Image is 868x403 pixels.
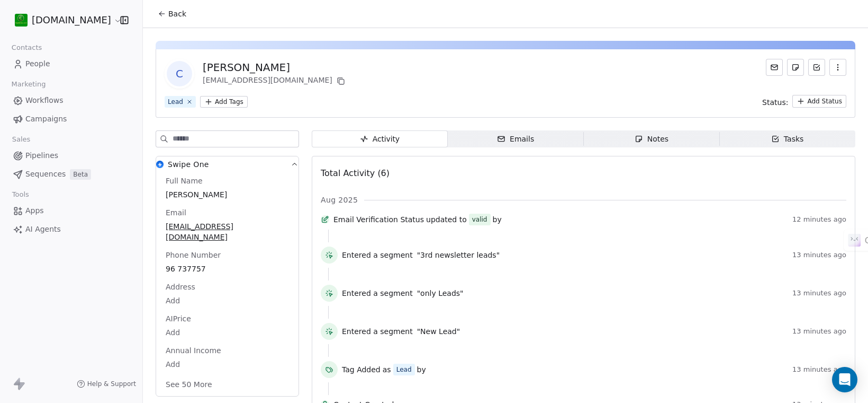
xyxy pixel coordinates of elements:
span: Full Name [164,176,205,186]
span: Aug 2025 [321,195,358,205]
span: 13 minutes ago [792,327,846,336]
span: Pipelines [25,150,58,161]
div: valid [472,214,487,225]
span: by [493,214,502,225]
span: 13 minutes ago [792,289,846,297]
img: Swipe One [156,161,164,168]
span: Add [166,327,289,338]
span: Swipe One [168,159,209,170]
span: Total Activity (6) [321,168,390,178]
div: Lead [168,97,183,107]
span: Entered a segment [342,288,413,299]
span: 13 minutes ago [792,251,846,259]
div: Open Intercom Messenger [832,367,857,392]
span: Email Verification Status [333,214,424,225]
a: SequencesBeta [8,165,134,183]
div: [EMAIL_ADDRESS][DOMAIN_NAME] [203,75,347,87]
span: Status: [762,97,788,108]
a: Help & Support [77,380,136,388]
button: Swipe OneSwipe One [156,156,299,176]
a: AI Agents [8,221,134,238]
div: Notes [635,134,668,145]
span: by [417,364,426,375]
span: AIPrice [164,313,193,324]
button: [DOMAIN_NAME] [13,11,113,29]
a: Apps [8,202,134,220]
button: Add Status [792,95,846,108]
span: 12 minutes ago [792,215,846,224]
span: C [167,61,192,86]
a: Workflows [8,92,134,109]
span: Tag Added [342,364,381,375]
span: Tools [7,187,33,203]
button: Add Tags [200,96,248,108]
span: Apps [25,205,44,216]
span: Help & Support [87,380,136,388]
div: Swipe OneSwipe One [156,176,299,396]
a: People [8,55,134,73]
a: Pipelines [8,147,134,164]
span: updated to [426,214,467,225]
span: Add [166,295,289,306]
span: [DOMAIN_NAME] [32,13,111,27]
span: "New Lead" [417,326,460,337]
span: People [25,58,50,69]
span: 13 minutes ago [792,365,846,374]
a: Campaigns [8,110,134,128]
span: 96 737757 [166,264,289,274]
span: "only Leads" [417,288,464,299]
span: Workflows [25,95,64,106]
span: Add [166,359,289,370]
span: [EMAIL_ADDRESS][DOMAIN_NAME] [166,221,289,242]
span: Email [164,207,188,218]
span: Beta [70,169,91,180]
button: Back [151,4,193,23]
span: Contacts [7,40,47,56]
span: "3rd newsletter leads" [417,250,500,260]
span: Campaigns [25,113,67,125]
span: as [383,364,391,375]
div: Lead [396,365,412,374]
div: Tasks [771,134,804,145]
span: Annual Income [164,345,223,356]
div: Emails [497,134,534,145]
div: [PERSON_NAME] [203,60,347,75]
span: Entered a segment [342,326,413,337]
img: 439216937_921727863089572_7037892552807592703_n%20(1).jpg [15,14,28,27]
span: Entered a segment [342,250,413,260]
button: See 50 More [159,375,219,394]
span: Address [164,282,197,292]
span: Sequences [25,169,66,180]
span: Sales [7,132,35,147]
span: Marketing [7,76,50,92]
span: AI Agents [25,224,61,235]
span: Phone Number [164,250,223,260]
span: Back [168,8,186,19]
span: [PERSON_NAME] [166,189,289,200]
